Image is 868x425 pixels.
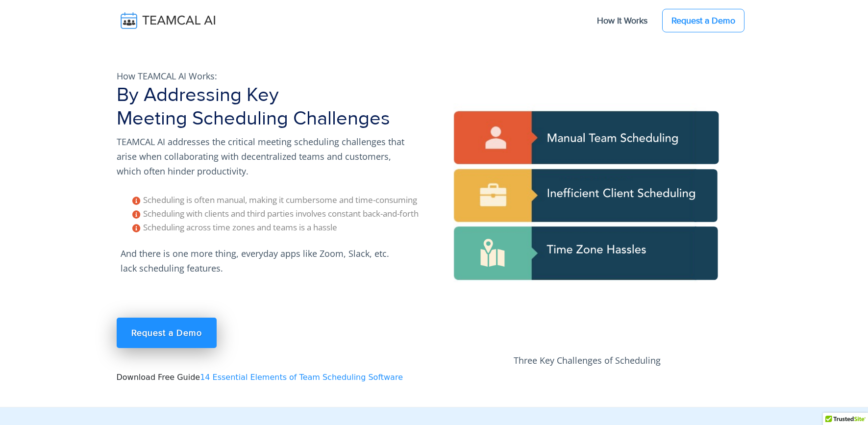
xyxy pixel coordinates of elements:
li: Scheduling is often manual, making it cumbersome and time-consuming [132,193,428,207]
a: Request a Demo [662,9,744,32]
p: And there is one more thing, everyday apps like Zoom, Slack, etc. lack scheduling features. [117,242,411,279]
p: Three Key Challenges of Scheduling [440,353,734,368]
div: Download Free Guide [111,59,434,407]
a: Request a Demo [117,318,217,348]
p: How TEAMCAL AI Works: [117,69,411,83]
li: Scheduling across time zones and teams is a hassle [132,221,428,234]
p: TEAMCAL AI addresses the critical meeting scheduling challenges that arise when collaborating wit... [117,134,411,178]
li: Scheduling with clients and third parties involves constant back-and-forth [132,207,428,221]
a: How It Works [587,10,657,31]
img: pic [440,59,734,353]
h1: By Addressing Key Meeting Scheduling Challenges [117,83,428,130]
a: 14 Essential Elements of Team Scheduling Software [200,373,403,382]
